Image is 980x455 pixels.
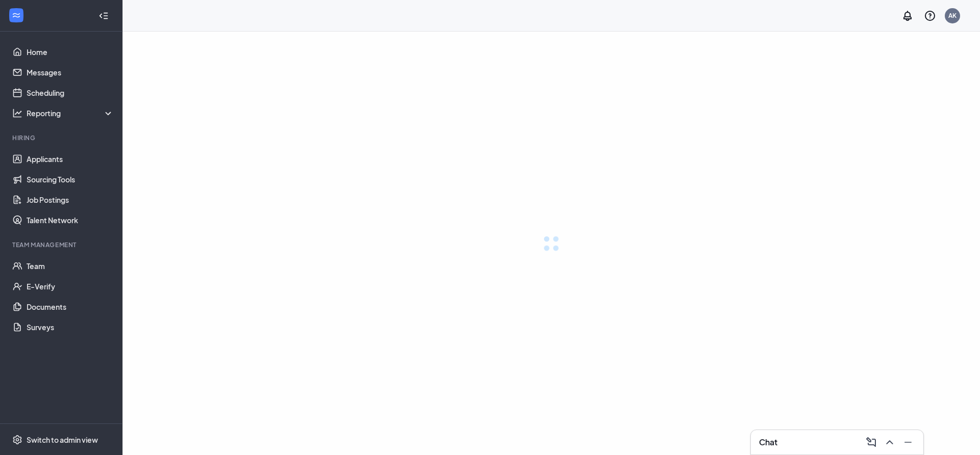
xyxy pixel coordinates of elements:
div: Reporting [27,108,114,118]
svg: QuestionInfo [924,10,936,22]
svg: Collapse [99,11,109,21]
button: ChevronUp [880,434,897,450]
a: Job Postings [27,190,114,210]
a: E-Verify [27,276,114,297]
div: Team Management [12,240,112,249]
div: Hiring [12,133,112,142]
h3: Chat [759,437,777,448]
a: Documents [27,297,114,317]
a: Home [27,42,114,62]
a: Talent Network [27,210,114,230]
a: Sourcing Tools [27,169,114,190]
button: ComposeMessage [862,434,878,450]
a: Scheduling [27,83,114,103]
svg: WorkstreamLogo [11,10,21,20]
a: Team [27,256,114,276]
a: Surveys [27,317,114,337]
svg: Settings [12,435,22,445]
svg: ChevronUp [884,436,896,448]
a: Messages [27,62,114,83]
svg: Notifications [901,10,914,22]
button: Minimize [899,434,915,450]
div: AK [948,11,957,20]
svg: Minimize [902,436,914,448]
div: Switch to admin view [27,435,98,445]
svg: Analysis [12,108,22,118]
a: Applicants [27,149,114,169]
svg: ComposeMessage [865,436,877,448]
